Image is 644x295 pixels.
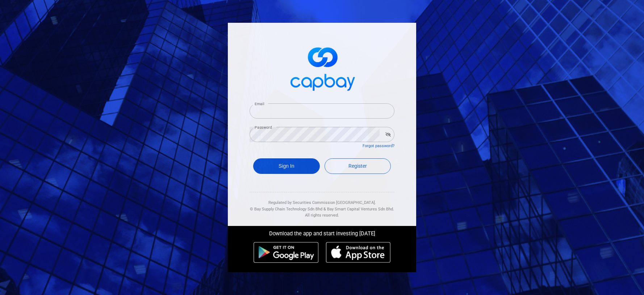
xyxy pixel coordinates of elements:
label: Password [255,125,272,130]
div: Download the app and start investing [DATE] [222,226,422,238]
span: Bay Smart Capital Ventures Sdn Bhd. [327,207,394,211]
img: android [254,242,319,263]
a: Register [325,158,391,174]
a: Forgot password? [363,144,394,148]
div: Regulated by Securities Commission [GEOGRAPHIC_DATA]. & All rights reserved. [250,192,394,219]
img: logo [286,41,358,95]
span: © Bay Supply Chain Technology Sdn Bhd [250,207,322,211]
button: Sign In [253,158,320,174]
span: Register [348,163,367,169]
label: Email [255,101,264,107]
img: ios [326,242,390,263]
